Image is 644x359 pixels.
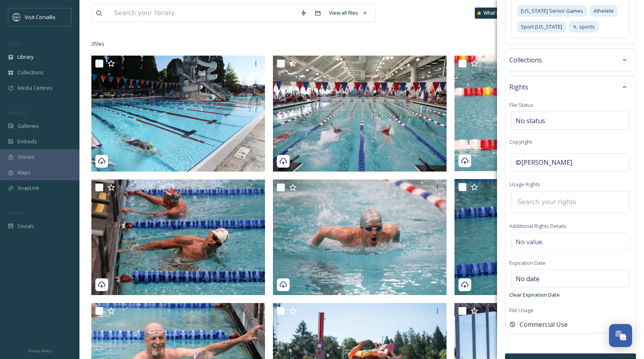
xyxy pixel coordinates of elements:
[273,179,447,295] img: Oregon Senior Games Swimming 2022 (4).jpg
[91,56,265,171] img: Oregon Senior Games Swimming 2022 (5).jpg
[8,110,26,116] span: WIDGETS
[520,320,568,329] span: Commercial Use
[509,259,545,266] span: Expiration Date
[516,237,543,247] span: No value.
[509,82,528,92] span: Rights
[514,193,601,211] input: Search your rights
[509,55,542,65] span: Collections
[509,291,560,298] span: Clear Expiration Date
[17,138,37,145] span: Embeds
[325,5,371,21] a: View all files
[509,138,532,145] span: Copyright
[13,13,21,21] img: visit-corvallis-badge-dark-blue-orange%281%29.png
[521,23,562,31] span: Sport [US_STATE]
[273,56,447,171] img: Oregon Senior Games Swimming 2022 (2).jpg
[17,53,33,61] span: Library
[17,222,34,230] span: Socials
[509,101,534,108] span: File Status
[28,345,51,355] a: Privacy Policy
[17,153,35,161] span: Stories
[509,222,567,230] span: Additional Rights Details
[609,324,632,347] button: Open Chat
[110,4,296,22] input: Search your library
[8,210,24,216] span: SOCIALS
[17,122,39,130] span: Galleries
[509,307,534,314] span: File Usage
[521,7,583,15] span: [US_STATE] Senior Games
[516,116,545,125] span: No status
[17,69,44,76] span: Collections
[579,23,595,31] span: sports
[17,184,39,192] span: SnapLink
[509,181,540,188] span: Usage Rights
[516,274,540,284] span: No date
[454,179,628,295] img: Oregon Senior Games Swimming 2022 (1).jpg
[594,7,614,15] span: Athelete
[516,158,572,167] span: ©[PERSON_NAME]
[454,56,628,171] img: Oregon Senior Games Swimming 2022 (6).jpg
[8,41,22,47] span: MEDIA
[91,179,265,295] img: Oregon Senior Games Swimming 2022 (3).jpg
[17,169,31,176] span: Maps
[25,14,56,21] span: Visit Corvallis
[91,40,104,48] span: 2 file s
[17,84,52,92] span: Media Centres
[475,8,514,19] a: What's New
[28,348,51,353] span: Privacy Policy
